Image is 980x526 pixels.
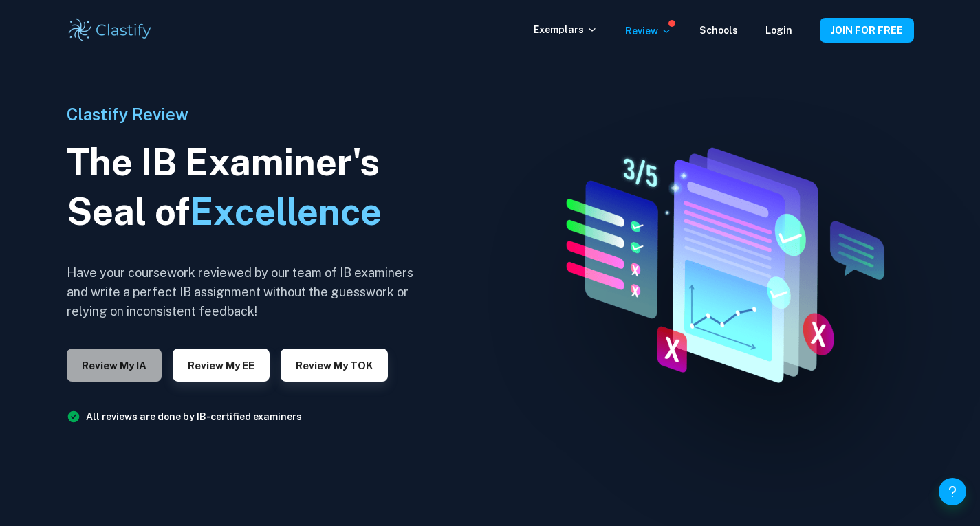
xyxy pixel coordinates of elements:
[67,349,162,382] button: Review my IA
[173,349,270,382] button: Review my EE
[820,18,914,43] button: JOIN FOR FREE
[536,137,902,389] img: IA Review hero
[534,22,598,37] p: Exemplars
[67,263,424,321] h6: Have your coursework reviewed by our team of IB examiners and write a perfect IB assignment witho...
[281,349,388,382] button: Review my TOK
[625,23,672,39] p: Review
[67,102,424,127] h6: Clastify Review
[86,411,302,422] a: All reviews are done by IB-certified examiners
[190,190,382,233] span: Excellence
[699,25,738,36] a: Schools
[765,25,792,36] a: Login
[939,478,966,505] button: Help and Feedback
[67,138,424,237] h1: The IB Examiner's Seal of
[67,17,154,44] img: Clastify logo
